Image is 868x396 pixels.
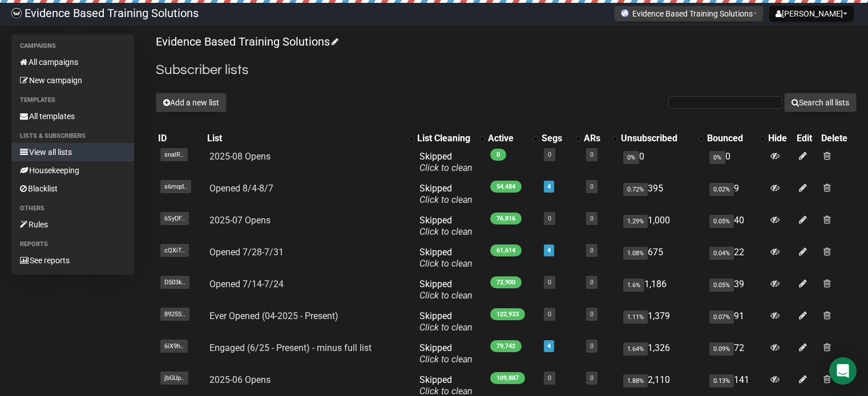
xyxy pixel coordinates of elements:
div: Unsubscribed [621,133,693,144]
a: Click to clean [419,194,473,205]
a: Evidence Based Training Solutions [156,35,337,48]
a: 4 [547,342,551,350]
div: Active [488,133,528,144]
span: snalR.. [160,148,188,161]
td: 91 [705,306,766,338]
a: 0 [590,342,594,350]
span: 0.04% [709,247,734,260]
span: 76,816 [490,213,522,224]
a: 2025-07 Opens [209,215,271,226]
th: Active: No sort applied, activate to apply an ascending sort [486,130,539,146]
span: Skipped [419,279,473,301]
td: 9 [705,178,766,210]
a: 0 [548,215,551,222]
div: Open Intercom Messenger [829,357,857,385]
td: 395 [619,178,705,210]
span: 6iX9h.. [160,340,188,353]
span: 0% [623,151,639,164]
span: 0 [490,149,506,161]
a: 0 [590,311,594,318]
div: Segs [542,133,570,144]
a: 0 [548,151,551,158]
a: Click to clean [419,322,473,333]
img: 6a635aadd5b086599a41eda90e0773ac [11,8,22,18]
div: List [207,133,403,144]
a: All campaigns [11,53,134,71]
span: s6mqd.. [160,180,191,193]
li: Reports [11,238,134,251]
li: Campaigns [11,39,134,53]
button: Search all lists [784,93,857,112]
a: Click to clean [419,354,473,365]
td: 40 [705,210,766,242]
a: 0 [590,215,594,222]
span: 6SyDF.. [160,212,189,225]
td: 72 [705,338,766,370]
div: Hide [768,133,792,144]
span: Skipped [419,311,473,333]
button: [PERSON_NAME] [769,6,854,22]
a: Opened 7/14-7/24 [209,279,284,289]
span: 1.88% [623,374,648,387]
a: Opened 7/28-7/31 [209,247,284,258]
span: 1.6% [623,279,644,292]
a: Click to clean [419,258,473,269]
h2: Subscriber lists [156,60,857,80]
span: 0.09% [709,342,734,356]
span: cQXiT.. [160,244,189,257]
a: 0 [590,279,594,286]
td: 39 [705,274,766,306]
a: Rules [11,215,134,234]
a: 4 [547,183,551,190]
span: 1.08% [623,247,648,260]
a: All templates [11,107,134,125]
span: jbGUp.. [160,371,188,385]
th: Unsubscribed: No sort applied, activate to apply an ascending sort [619,130,705,146]
a: Housekeeping [11,161,134,179]
span: D503k.. [160,276,189,289]
span: 0.02% [709,183,734,196]
td: 1,326 [619,338,705,370]
div: Delete [821,133,854,144]
div: ID [158,133,203,144]
th: ARs: No sort applied, activate to apply an ascending sort [582,130,619,146]
a: See reports [11,251,134,270]
td: 1,186 [619,274,705,306]
div: ARs [584,133,607,144]
img: favicons [620,9,629,18]
span: 1.64% [623,342,648,356]
a: New campaign [11,71,134,89]
span: 0.13% [709,374,734,387]
span: Skipped [419,215,473,237]
button: Evidence Based Training Solutions [614,6,764,22]
a: 0 [590,374,594,382]
span: 0% [709,151,725,164]
th: Segs: No sort applied, activate to apply an ascending sort [539,130,582,146]
span: 1.29% [623,215,648,228]
li: Lists & subscribers [11,129,134,143]
div: Bounced [707,133,754,144]
span: Skipped [419,342,473,365]
a: 0 [590,183,594,190]
th: Bounced: No sort applied, activate to apply an ascending sort [705,130,766,146]
span: 8925S.. [160,308,189,321]
span: 0.07% [709,311,734,324]
span: 54,484 [490,181,522,193]
a: 0 [590,247,594,254]
div: List Cleaning [417,133,474,144]
a: 0 [590,151,594,158]
a: Click to clean [419,162,473,173]
div: Edit [797,133,817,144]
th: Delete: No sort applied, sorting is disabled [819,130,857,146]
span: 79,742 [490,340,522,352]
span: 0.72% [623,183,648,196]
th: ID: No sort applied, sorting is disabled [156,130,205,146]
a: Click to clean [419,290,473,301]
span: 0.05% [709,279,734,292]
span: Skipped [419,183,473,205]
th: Hide: No sort applied, sorting is disabled [766,130,794,146]
td: 0 [619,146,705,178]
a: 0 [548,374,551,382]
a: Ever Opened (04-2025 - Present) [209,311,338,321]
a: View all lists [11,143,134,161]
